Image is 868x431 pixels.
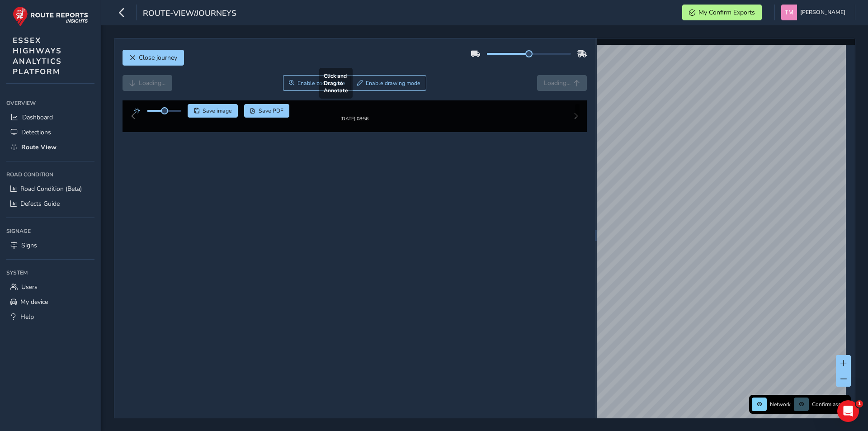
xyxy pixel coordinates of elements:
span: Detections [21,128,51,137]
span: Save image [203,107,232,114]
span: Confirm assets [812,401,848,408]
span: My Confirm Exports [698,8,755,17]
iframe: Intercom live chat [837,400,859,422]
span: Enable drawing mode [366,80,420,87]
a: Road Condition (Beta) [6,181,94,196]
span: Close journey [139,53,177,62]
a: Route View [6,140,94,155]
button: My Confirm Exports [682,5,762,20]
a: Signs [6,238,94,253]
span: Route View [21,143,57,152]
span: 1 [856,400,863,407]
button: PDF [244,104,290,118]
span: Dashboard [22,113,53,122]
img: rr logo [13,6,88,27]
a: Dashboard [6,110,94,125]
a: Detections [6,125,94,140]
a: Help [6,309,94,324]
span: Help [20,313,34,321]
a: Defects Guide [6,196,94,211]
div: [DATE] 08:56 [327,123,382,129]
span: Network [770,401,791,408]
div: Signage [6,224,94,238]
span: Save PDF [259,107,283,114]
span: route-view/journeys [143,8,236,20]
div: Overview [6,96,94,110]
span: Enable zoom mode [297,80,345,87]
img: Thumbnail frame [327,114,382,123]
a: My device [6,294,94,309]
span: Signs [21,241,37,250]
span: Defects Guide [20,199,60,208]
span: My device [20,298,48,306]
span: Road Condition (Beta) [20,185,82,193]
div: System [6,266,94,279]
span: ESSEX HIGHWAYS ANALYTICS PLATFORM [13,35,62,77]
button: [PERSON_NAME] [781,5,849,20]
button: Draw [351,75,426,91]
span: [PERSON_NAME] [800,5,845,20]
span: Users [21,283,38,291]
button: Save [188,104,238,118]
div: Road Condition [6,168,94,181]
img: diamond-layout [781,5,797,20]
button: Close journey [123,50,184,66]
a: Users [6,279,94,294]
button: Zoom [283,75,351,91]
